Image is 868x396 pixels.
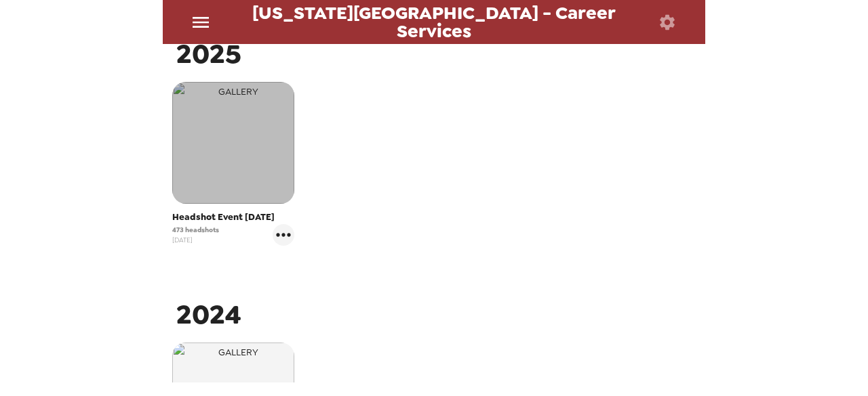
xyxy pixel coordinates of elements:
button: gallery menu [273,224,294,246]
span: 473 headshots [172,225,219,235]
span: [DATE] [172,235,219,245]
img: gallery [172,82,294,204]
span: 2024 [176,296,241,332]
span: Headshot Event [DATE] [172,211,294,224]
span: 2025 [176,36,241,72]
span: [US_STATE][GEOGRAPHIC_DATA] - Career Services [222,4,645,40]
